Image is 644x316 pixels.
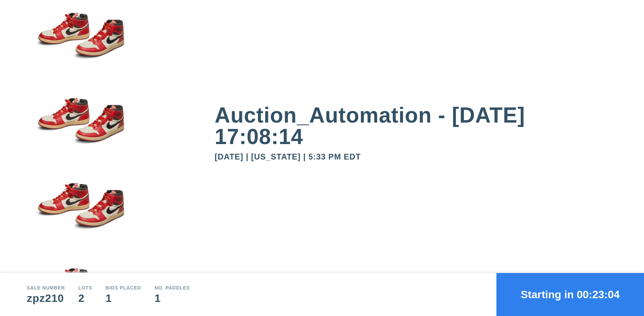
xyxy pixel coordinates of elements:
div: 2 [78,293,92,304]
div: Bids Placed [106,285,141,290]
div: [DATE] | [US_STATE] | 5:33 PM EDT [215,153,617,161]
div: 1 [106,293,141,304]
div: Sale number [27,285,65,290]
div: No. Paddles [155,285,190,290]
div: zpz210 [27,293,65,304]
button: Starting in 00:23:04 [496,273,644,316]
div: Auction_Automation - [DATE] 17:08:14 [215,104,617,147]
img: small [27,5,134,90]
div: 1 [155,293,190,304]
img: small [27,90,134,176]
div: Lots [78,285,92,290]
